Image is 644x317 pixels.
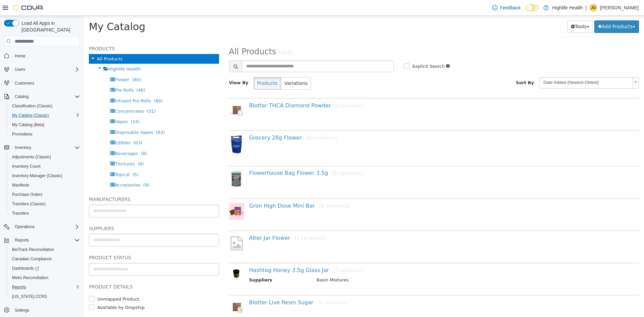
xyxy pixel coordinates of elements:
[9,181,80,189] span: Manifests
[49,124,58,129] span: (63)
[234,284,265,289] small: [2 variations]
[15,94,29,99] span: Catalog
[195,34,209,40] small: (406)
[12,306,32,314] a: Settings
[7,264,83,273] a: Dashboards
[9,200,80,208] span: Transfers (Classic)
[12,131,33,137] span: Promotions
[9,191,45,199] a: Purchase Orders
[49,156,55,161] span: (5)
[483,5,509,17] button: Tools
[12,79,37,87] a: Customers
[31,124,47,129] span: Edibles
[585,4,587,12] p: |
[7,209,83,218] button: Transfers
[5,179,135,188] h5: Manufacturers
[145,87,160,102] img: 150
[7,199,83,209] button: Transfers (Classic)
[15,308,29,313] span: Settings
[500,4,521,11] span: Feedback
[63,93,72,98] span: (31)
[9,283,80,291] span: Reports
[170,61,197,74] button: Products
[15,237,29,243] span: Reports
[552,4,583,12] p: Highlife Health
[600,4,639,12] p: [PERSON_NAME]
[31,156,46,161] span: Topical
[228,261,540,269] td: Basin Mixtures
[12,284,26,290] span: Reports
[9,130,80,138] span: Promotions
[9,172,80,180] span: Inventory Manager (Classic)
[12,223,37,231] button: Operations
[7,254,83,264] button: Canadian Compliance
[31,93,60,98] span: Concentrates
[54,146,60,151] span: (8)
[197,61,227,74] button: Variations
[13,41,39,46] span: All Products
[31,61,45,66] span: Flower
[12,154,51,160] span: Adjustments (Classic)
[165,261,228,269] th: Suppliers
[9,162,43,170] a: Inventory Count
[165,87,280,93] a: Blotter THCA Diamond Powder[1 variation]
[52,72,61,77] span: (46)
[9,246,80,254] span: BioTrack Reconciliation
[15,81,34,86] span: Customers
[7,282,83,292] button: Reports
[72,114,81,119] span: (63)
[12,173,62,178] span: Inventory Manager (Classic)
[7,101,83,111] button: Classification (Classic)
[235,188,266,193] small: [6 variations]
[31,167,56,172] span: Accessories
[9,293,80,301] span: Washington CCRS
[145,31,193,41] span: All Products
[145,119,160,139] img: 150
[145,187,160,204] img: 150
[249,155,279,160] small: [6 variations]
[47,103,56,108] span: (24)
[9,153,54,161] a: Adjustments (Classic)
[12,122,45,127] span: My Catalog (Beta)
[9,283,29,291] a: Reports
[9,111,80,119] span: My Catalog (Classic)
[1,65,83,74] button: Users
[24,51,57,56] span: Highlife Health
[12,288,61,295] label: Available by Dropship
[15,145,31,150] span: Inventory
[9,130,35,138] a: Promotions
[7,180,83,190] button: Manifests
[12,223,80,231] span: Operations
[526,4,540,11] input: Dark Mode
[145,252,160,266] img: 150
[9,121,80,129] span: My Catalog (Beta)
[5,209,135,217] h5: Suppliers
[5,5,61,17] span: My Catalog
[12,144,80,152] span: Inventory
[15,224,35,229] span: Operations
[455,62,546,72] span: Date Added (Newest-Oldest)
[12,65,28,73] button: Users
[5,29,135,37] h5: Products
[211,220,241,225] small: [2 variations]
[7,171,83,180] button: Inventory Manager (Classic)
[145,284,160,299] img: 150
[31,146,51,151] span: Tinctures
[7,111,83,120] button: My Catalog (Classic)
[12,266,39,271] span: Dashboards
[455,61,555,73] a: Date Added (Newest-Oldest)
[165,154,279,160] a: Flowerhouse Bag Flower 3.5g[6 variations]
[9,121,47,129] a: My Catalog (Beta)
[589,4,597,12] div: Jennifer Gierum
[5,238,135,246] h5: Product Status
[7,162,83,171] button: Inventory Count
[12,51,80,60] span: Home
[12,182,29,188] span: Manifests
[31,83,67,88] span: Infused Pre-Rolls
[1,222,83,231] button: Operations
[9,209,80,217] span: Transfers
[145,154,160,172] img: 150
[9,255,54,263] a: Canadian Compliance
[165,251,280,258] a: Hashtag Honey 3.5g Glass Jar[7 variations]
